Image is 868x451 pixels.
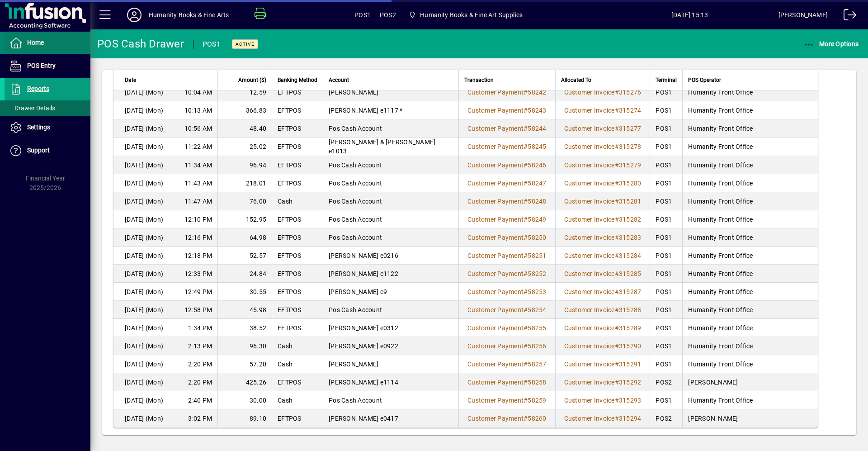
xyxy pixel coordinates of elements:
span: 12:58 PM [184,305,212,314]
span: # [615,306,619,313]
span: 58244 [528,125,546,132]
span: 58246 [528,161,546,169]
span: Customer Payment [467,252,524,259]
a: Customer Payment#58247 [464,178,550,188]
td: POS1 [650,283,682,301]
span: Account [329,75,349,85]
span: # [615,252,619,259]
td: [PERSON_NAME] [323,83,458,101]
span: # [524,107,528,114]
span: 315293 [619,397,642,404]
td: POS1 [650,228,682,247]
td: 425.26 [217,373,272,391]
a: Support [5,139,90,162]
a: Customer Invoice#315279 [561,160,645,170]
span: # [615,198,619,205]
span: More Options [804,40,859,47]
span: Customer Invoice [564,306,615,313]
span: Customer Invoice [564,397,615,404]
span: Date [125,75,136,85]
span: # [524,161,528,169]
span: 315279 [619,161,642,169]
span: 315276 [619,89,642,96]
a: Customer Invoice#315287 [561,287,645,297]
span: 58255 [528,324,546,332]
td: Cash [272,337,323,355]
span: 12:18 PM [184,251,212,260]
td: EFTPOS [272,247,323,265]
span: Customer Invoice [564,216,615,223]
span: 58260 [528,415,546,422]
span: [DATE] (Mon) [125,287,163,296]
span: [DATE] (Mon) [125,161,163,170]
span: 58248 [528,198,546,205]
span: 1:34 PM [188,323,212,332]
span: Customer Payment [467,143,524,150]
span: # [615,379,619,386]
td: 96.94 [217,156,272,174]
span: Drawer Details [9,104,55,112]
a: Customer Invoice#315290 [561,341,645,351]
td: [PERSON_NAME] e0312 [323,319,458,337]
button: Profile [120,7,149,23]
td: EFTPOS [272,101,323,119]
a: Logout [837,2,857,31]
span: # [615,288,619,295]
span: 10:56 AM [184,124,212,133]
span: [DATE] (Mon) [125,342,163,351]
td: EFTPOS [272,156,323,174]
span: Allocated To [561,75,591,85]
td: Humanity Front Office [682,174,818,192]
td: 218.01 [217,174,272,192]
span: Customer Invoice [564,379,615,386]
span: 58243 [528,107,546,114]
span: 315277 [619,125,642,132]
div: [PERSON_NAME] [778,8,828,22]
span: # [615,342,619,350]
td: POS1 [650,355,682,373]
span: Customer Payment [467,324,524,332]
span: 2:13 PM [188,342,212,351]
td: 38.52 [217,319,272,337]
span: 58259 [528,397,546,404]
span: 58242 [528,89,546,96]
td: POS1 [650,138,682,156]
td: Humanity Front Office [682,192,818,210]
td: 76.00 [217,192,272,210]
td: EFTPOS [272,83,323,101]
td: [PERSON_NAME] e1122 [323,265,458,283]
span: # [615,234,619,241]
td: Humanity Front Office [682,138,818,156]
span: Customer Payment [467,216,524,223]
span: Settings [27,123,50,131]
span: Customer Payment [467,161,524,169]
td: EFTPOS [272,228,323,247]
a: Customer Payment#58256 [464,341,550,351]
td: POS1 [650,247,682,265]
span: Customer Payment [467,125,524,132]
td: Cash [272,355,323,373]
span: 10:13 AM [184,106,212,115]
span: # [524,288,528,295]
span: Home [27,39,44,46]
a: Settings [5,116,90,139]
td: Humanity Front Office [682,301,818,319]
span: [DATE] (Mon) [125,269,163,278]
span: # [524,216,528,223]
span: 315282 [619,216,642,223]
td: Pos Cash Account [323,228,458,247]
span: [DATE] (Mon) [125,360,163,369]
td: 12.59 [217,83,272,101]
span: POS1 [354,8,371,22]
span: 315285 [619,270,642,277]
span: # [615,107,619,114]
a: Customer Payment#58245 [464,142,550,152]
span: # [524,342,528,350]
span: Customer Payment [467,361,524,368]
span: Customer Invoice [564,125,615,132]
a: Customer Payment#58250 [464,233,550,242]
td: POS1 [650,337,682,355]
a: Customer Invoice#315276 [561,87,645,97]
span: Customer Invoice [564,324,615,332]
span: # [615,216,619,223]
